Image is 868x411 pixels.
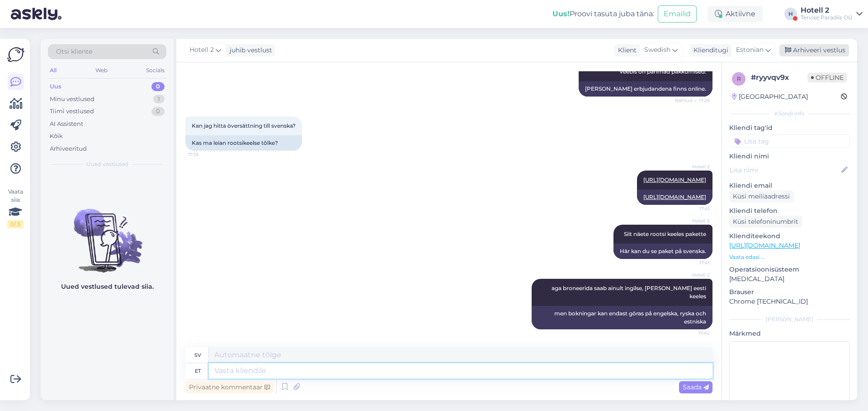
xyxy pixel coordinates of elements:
div: H [784,8,797,20]
div: et [195,363,201,379]
div: Uus [50,82,61,91]
p: Klienditeekond [729,231,850,241]
p: Uued vestlused tulevad siia. [61,282,154,291]
div: [PERSON_NAME] erbjudandena finns online. [579,81,712,97]
div: men bokningar kan endast göras på engelska, ryska och estniska [532,306,712,329]
span: Siit näete rootsi keeles pakette [624,231,706,237]
div: Hotell 2 [801,7,853,14]
input: Lisa tag [729,134,850,148]
div: Klient [614,46,637,55]
span: Swedish [644,45,670,55]
span: Nähtud ✓ 17:25 [675,97,710,104]
div: Tiimi vestlused [50,107,94,116]
div: Privaatne kommentaar [185,381,274,393]
div: Kõik [50,132,63,141]
span: 17:41 [676,259,710,266]
img: No chats [41,193,174,274]
button: Emailid [658,5,697,23]
span: Hotell 2 [676,272,710,278]
img: Askly Logo [7,46,24,63]
span: Hotell 2 [676,217,710,224]
div: AI Assistent [50,120,83,129]
a: [URL][DOMAIN_NAME] [729,241,800,249]
span: Otsi kliente [56,47,92,56]
div: Küsi meiliaadressi [729,190,793,203]
div: 0 [151,107,165,116]
span: Offline [807,73,847,83]
p: Kliendi telefon [729,206,850,216]
div: Aktiivne [708,6,763,22]
div: Tervise Paradiis OÜ [801,14,853,21]
div: Arhiveeritud [50,144,87,153]
div: Kas ma leian rootsikeelse tõlke? [185,135,302,151]
p: [MEDICAL_DATA] [729,274,850,284]
input: Lisa nimi [730,165,840,175]
span: 17:41 [676,205,710,212]
p: Kliendi tag'id [729,123,850,133]
div: Socials [144,65,166,76]
span: Uued vestlused [86,160,128,168]
div: juhib vestlust [226,46,272,55]
div: Küsi telefoninumbrit [729,216,802,228]
span: Estonian [736,45,764,55]
div: Minu vestlused [50,95,94,104]
div: Web [94,65,109,76]
div: 0 [151,82,165,91]
p: Chrome [TECHNICAL_ID] [729,297,850,306]
b: Uus! [552,9,570,18]
div: Arhiveeri vestlus [779,44,849,56]
p: Vaata edasi ... [729,253,850,261]
span: Veebis on parimad pakkumised. [619,68,706,75]
span: Hotell 2 [676,163,710,170]
div: [PERSON_NAME] [729,315,850,323]
span: aga broneerida saab ainult ingilse, [PERSON_NAME] eesti keeles [552,285,708,300]
div: Vaata siia [7,188,24,228]
div: Här kan du se paket på svenska. [613,244,712,259]
a: [URL][DOMAIN_NAME] [643,194,706,200]
p: Operatsioonisüsteem [729,265,850,274]
a: [URL][DOMAIN_NAME] [643,176,706,183]
span: Hotell 2 [189,45,214,55]
div: 1 [153,95,165,104]
div: Proovi tasuta juba täna: [552,9,654,19]
p: Kliendi email [729,181,850,190]
div: Klienditugi [690,46,728,55]
p: Brauser [729,287,850,297]
p: Kliendi nimi [729,152,850,161]
div: # ryyvqv9x [751,72,807,83]
div: sv [194,347,201,363]
span: Kan jag hitta översättning till svenska? [192,122,296,129]
div: [GEOGRAPHIC_DATA] [732,92,808,102]
span: Saada [683,383,709,391]
p: Märkmed [729,329,850,338]
span: 17:35 [188,151,222,158]
div: All [48,65,58,76]
span: r [737,75,741,82]
a: Hotell 2Tervise Paradiis OÜ [801,7,863,21]
span: 17:42 [676,330,710,337]
div: 0 / 3 [7,220,24,228]
div: Kliendi info [729,110,850,118]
